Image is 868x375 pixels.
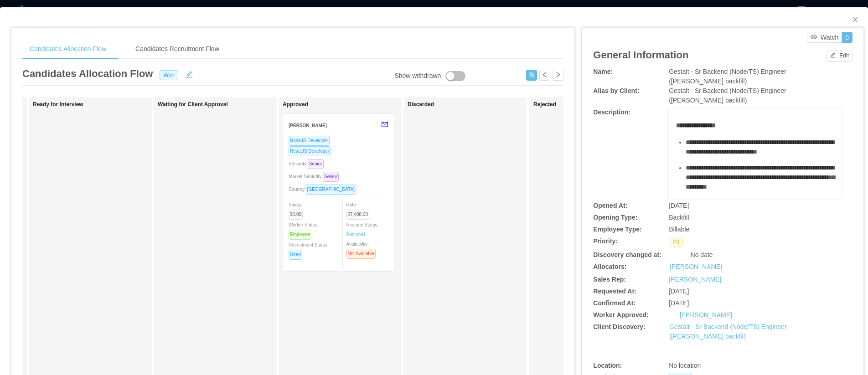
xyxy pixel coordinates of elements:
[158,101,285,108] h1: Waiting for Client Approval
[852,16,859,23] i: icon: close
[827,51,852,62] button: icon: editEdit
[593,323,645,330] b: Client Discovery:
[160,70,178,80] span: Won
[289,161,327,166] span: Seniority:
[593,108,630,116] b: Description:
[283,101,410,108] h1: Approved
[289,242,329,257] span: Recruitment Status:
[593,214,637,221] b: Opening Type:
[553,70,563,81] button: icon: right
[289,210,303,220] span: $0.00
[842,32,852,43] button: 0
[289,222,319,237] span: Worker Status:
[593,299,635,307] b: Confirmed At:
[669,323,787,340] a: Gestalt - Sr Backend (Node/TS) Engineer [[PERSON_NAME] backfill]
[593,263,626,270] b: Allocators:
[669,214,689,221] span: Backfill
[593,251,661,258] b: Discovery changed at:
[289,136,330,146] span: NodeJS Developer
[346,222,379,237] span: Resume Status:
[842,7,868,33] button: Close
[669,87,786,104] span: Gestalt - Sr Backend (Node/TS) Engineer ([PERSON_NAME] backfill)
[289,202,306,217] span: Salary:
[676,121,835,212] div: rdw-editor
[593,276,626,283] b: Sales Rep:
[593,87,639,94] b: Alias by Client:
[306,185,356,195] span: [GEOGRAPHIC_DATA]
[669,108,842,199] div: rdw-wrapper
[593,226,641,233] b: Employee Type:
[669,299,689,307] span: [DATE]
[593,47,688,62] article: General Information
[346,202,373,217] span: Rate
[669,226,689,233] span: Billable
[289,174,342,179] span: Market Seniority:
[593,237,618,245] b: Priority:
[669,361,798,370] div: No location
[669,237,683,247] span: P3
[346,249,376,259] span: Not Available
[593,288,636,295] b: Requested At:
[539,70,550,81] button: icon: left
[22,66,153,81] article: Candidates Allocation Flow
[308,159,324,169] span: Senior
[289,146,331,156] span: ReactJS Developer
[593,202,627,209] b: Opened At:
[593,362,622,369] b: Location:
[182,69,196,78] button: icon: edit
[691,251,713,258] span: No date
[593,311,648,318] b: Worker Approved:
[346,231,366,238] a: Resume1
[408,101,535,108] h1: Discarded
[669,276,721,283] a: [PERSON_NAME]
[33,101,160,108] h1: Ready for Interview
[289,230,311,240] span: Employee
[669,288,689,295] span: [DATE]
[346,210,370,220] span: $7,400.00
[346,241,379,256] span: Availability:
[289,187,360,192] span: Country:
[526,70,537,81] button: icon: usergroup-add
[394,71,441,81] div: Show withdrawn
[669,202,689,209] span: [DATE]
[533,101,661,108] h1: Rejected
[807,32,842,43] button: icon: eyeWatch
[669,68,786,85] span: Gestalt - Sr Backend (Node/TS) Engineer ([PERSON_NAME] backfill)
[289,250,302,260] span: Hired
[377,118,388,132] button: mail
[289,123,327,128] strong: [PERSON_NAME]
[22,39,114,59] div: Candidates Allocation Flow
[670,262,722,272] a: [PERSON_NAME]
[593,68,613,75] b: Name:
[680,311,732,318] a: [PERSON_NAME]
[128,39,227,59] div: Candidates Recruitment Flow
[323,172,339,182] span: Senior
